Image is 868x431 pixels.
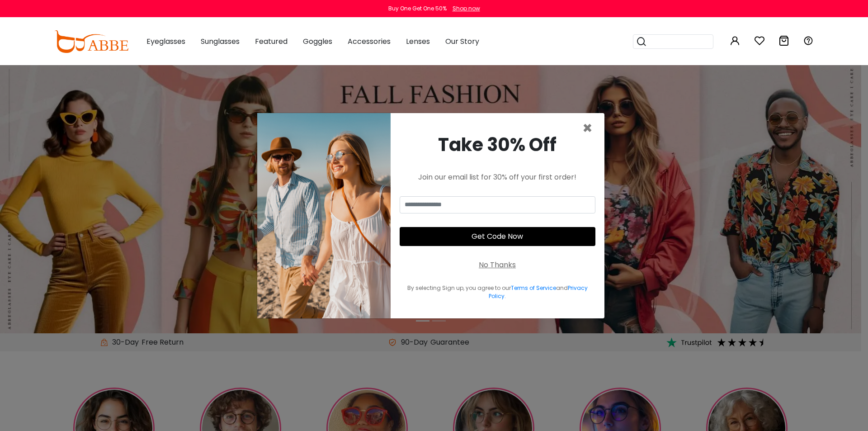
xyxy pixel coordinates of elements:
button: Get Code Now [400,227,595,246]
span: Goggles [303,36,332,47]
div: Buy One Get One 50% [388,5,447,13]
span: Eyeglasses [146,36,185,47]
img: welcome [257,113,391,318]
a: Shop now [448,5,480,12]
span: Sunglasses [201,36,240,47]
span: Featured [255,36,288,47]
div: Join our email list for 30% off your first order! [400,172,595,183]
span: Lenses [406,36,430,47]
div: No Thanks [479,260,516,270]
div: Take 30% Off [400,131,595,158]
div: By selecting Sign up, you agree to our and . [400,284,595,300]
span: Our Story [445,36,479,47]
button: Close [582,120,593,137]
a: Privacy Policy [489,284,588,300]
span: × [582,117,593,140]
img: abbeglasses.com [54,30,128,53]
a: Terms of Service [511,284,556,292]
div: Shop now [453,5,480,13]
span: Accessories [348,36,391,47]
